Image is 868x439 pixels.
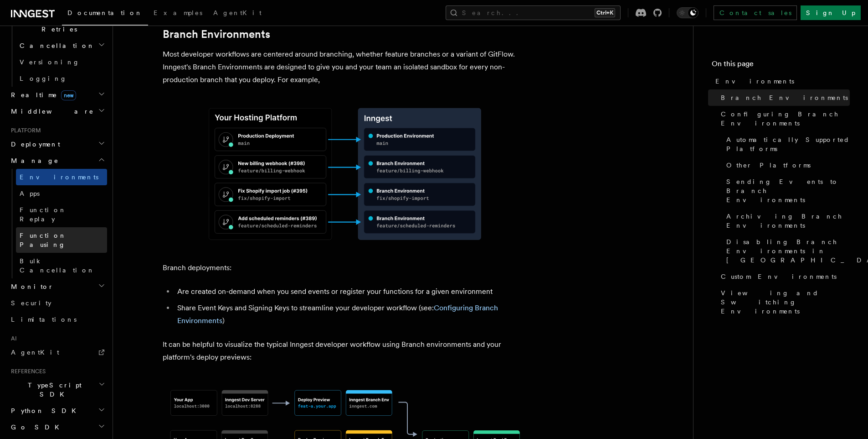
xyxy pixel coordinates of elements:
[721,288,850,316] span: Viewing and Switching Environments
[20,190,40,197] span: Apps
[213,9,262,16] span: AgentKit
[723,234,850,268] a: Disabling Branch Environments in [GEOGRAPHIC_DATA]
[7,136,107,152] button: Deployment
[163,48,527,86] p: Most developer workflows are centered around branching, whether feature branches or a variant of ...
[7,90,76,99] span: Realtime
[7,278,107,295] button: Monitor
[7,377,107,402] button: TypeScript SDK
[715,77,794,86] span: Environments
[7,423,65,432] span: Go SDK
[7,140,60,149] span: Deployment
[726,177,850,204] span: Sending Events to Branch Environments
[723,157,850,173] a: Other Platforms
[717,285,850,319] a: Viewing and Switching Environments
[721,272,837,281] span: Custom Environments
[16,185,107,202] a: Apps
[7,169,107,278] div: Manage
[721,110,850,128] span: Configuring Branch Environments
[11,316,77,323] span: Limitations
[163,261,527,274] p: Branch deployments:
[7,402,107,419] button: Python SDK
[714,5,797,20] a: Contact sales
[726,135,850,153] span: Automatically Supported Platforms
[20,257,95,274] span: Bulk Cancellation
[7,344,107,361] a: AgentKit
[7,156,59,165] span: Manage
[16,70,107,87] a: Logging
[726,161,811,170] span: Other Platforms
[61,90,76,100] span: new
[62,3,148,26] a: Documentation
[20,75,67,82] span: Logging
[712,73,850,89] a: Environments
[7,282,54,291] span: Monitor
[7,311,107,328] a: Limitations
[7,419,107,435] button: Go SDK
[20,173,98,181] span: Environments
[7,406,82,415] span: Python SDK
[717,268,850,285] a: Custom Environments
[154,9,202,16] span: Examples
[7,152,107,169] button: Manage
[16,54,107,70] a: Versioning
[595,8,615,17] kbd: Ctrl+K
[7,87,107,103] button: Realtimenew
[721,93,848,102] span: Branch Environments
[148,3,208,25] a: Examples
[7,335,17,342] span: AI
[16,202,107,227] a: Function Replay
[723,173,850,208] a: Sending Events to Branch Environments
[163,28,270,41] a: Branch Environments
[16,37,107,54] button: Cancellation
[7,127,41,134] span: Platform
[712,58,850,73] h4: On this page
[175,285,527,298] li: Are created on-demand when you send events or register your functions for a given environment
[20,206,67,223] span: Function Replay
[801,5,861,20] a: Sign Up
[717,106,850,131] a: Configuring Branch Environments
[677,7,699,18] button: Toggle dark mode
[7,295,107,311] a: Security
[67,9,143,16] span: Documentation
[163,101,527,247] img: Branch Environments mapping to your hosting platform's deployment previews
[16,169,107,185] a: Environments
[723,131,850,157] a: Automatically Supported Platforms
[7,368,46,375] span: References
[16,227,107,253] a: Function Pausing
[11,349,59,356] span: AgentKit
[7,107,94,116] span: Middleware
[20,232,67,248] span: Function Pausing
[717,89,850,106] a: Branch Environments
[7,381,98,399] span: TypeScript SDK
[163,338,527,364] p: It can be helpful to visualize the typical Inngest developer workflow using Branch environments a...
[16,253,107,278] a: Bulk Cancellation
[11,299,51,307] span: Security
[175,302,527,327] li: Share Event Keys and Signing Keys to streamline your developer workflow (see: )
[726,212,850,230] span: Archiving Branch Environments
[7,103,107,120] button: Middleware
[208,3,267,25] a: AgentKit
[723,208,850,234] a: Archiving Branch Environments
[446,5,621,20] button: Search...Ctrl+K
[20,58,80,66] span: Versioning
[16,41,95,50] span: Cancellation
